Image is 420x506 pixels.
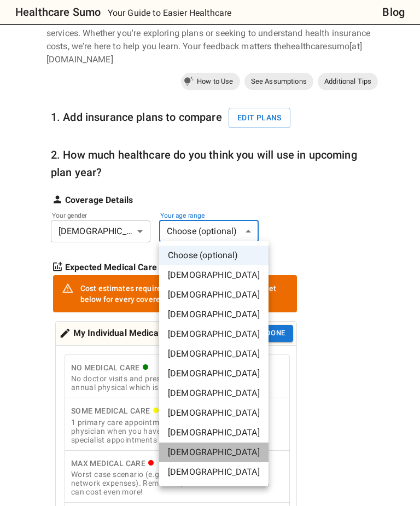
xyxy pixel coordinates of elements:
[159,324,269,344] li: [DEMOGRAPHIC_DATA]
[159,246,269,265] li: Choose (optional)
[159,403,269,423] li: [DEMOGRAPHIC_DATA]
[159,423,269,443] li: [DEMOGRAPHIC_DATA]
[159,462,269,482] li: [DEMOGRAPHIC_DATA]
[159,285,269,305] li: [DEMOGRAPHIC_DATA]
[159,305,269,324] li: [DEMOGRAPHIC_DATA]
[159,364,269,383] li: [DEMOGRAPHIC_DATA]
[159,383,269,403] li: [DEMOGRAPHIC_DATA]
[159,443,269,462] li: [DEMOGRAPHIC_DATA]
[159,344,269,364] li: [DEMOGRAPHIC_DATA]
[159,265,269,285] li: [DEMOGRAPHIC_DATA]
